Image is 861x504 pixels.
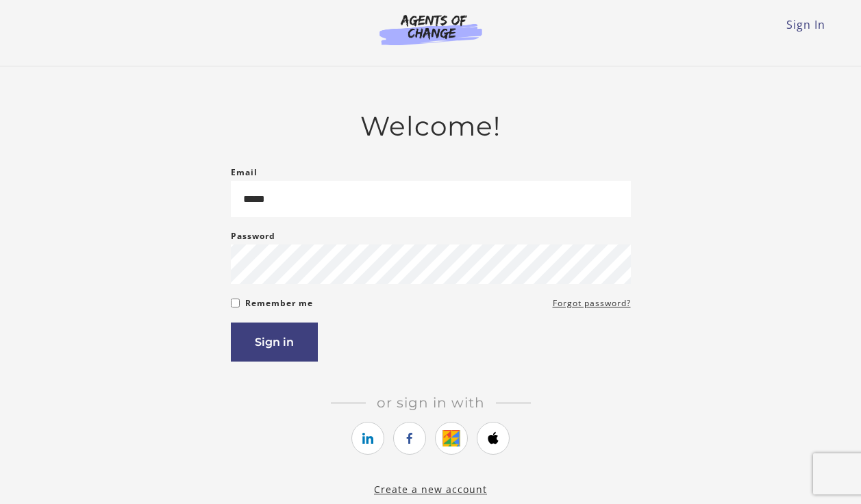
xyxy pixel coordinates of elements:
a: Sign In [786,17,825,32]
a: https://courses.thinkific.com/users/auth/google?ss%5Breferral%5D=&ss%5Buser_return_to%5D=&ss%5Bvi... [435,422,468,455]
span: Or sign in with [366,394,496,411]
a: Create a new account [374,483,487,496]
img: Agents of Change Logo [365,14,497,45]
a: https://courses.thinkific.com/users/auth/linkedin?ss%5Breferral%5D=&ss%5Buser_return_to%5D=&ss%5B... [351,422,384,455]
h2: Welcome! [231,110,631,142]
label: Remember me [245,295,313,312]
label: Email [231,164,258,181]
button: Sign in [231,323,318,362]
a: https://courses.thinkific.com/users/auth/facebook?ss%5Breferral%5D=&ss%5Buser_return_to%5D=&ss%5B... [393,422,426,455]
a: Forgot password? [553,295,631,312]
a: https://courses.thinkific.com/users/auth/apple?ss%5Breferral%5D=&ss%5Buser_return_to%5D=&ss%5Bvis... [477,422,510,455]
label: Password [231,228,275,244]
